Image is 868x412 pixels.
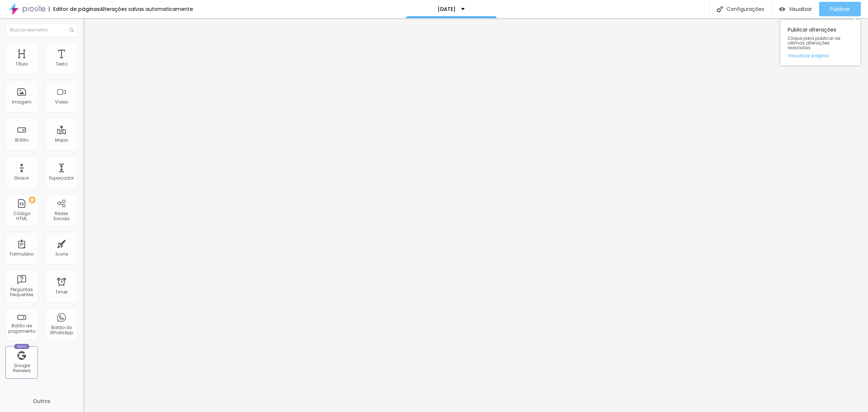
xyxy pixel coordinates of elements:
[830,6,850,12] span: Publicar
[7,287,36,298] div: Perguntas frequentes
[717,6,723,12] img: Icone
[772,2,819,16] button: Visualizar
[780,20,860,65] div: Publicar alterações
[49,7,100,12] div: Editor de páginas
[55,290,68,295] div: Timer
[100,7,193,12] div: Alterações salvas automaticamente
[779,6,785,12] img: view-1.svg
[47,211,76,222] div: Redes Sociais
[14,176,29,181] div: Divisor
[55,138,68,143] div: Mapa
[788,36,853,50] span: Clique para publicar as ultimas alterações reaizadas
[56,62,67,67] div: Texto
[5,24,78,37] input: Buscar elemento
[819,2,861,16] button: Publicar
[789,6,812,12] span: Visualizar
[55,252,68,257] div: Ícone
[16,62,28,67] div: Título
[47,325,76,336] div: Botão do WhatsApp
[438,7,456,12] p: [DATE]
[15,138,29,143] div: Botão
[788,53,853,58] a: Visualizar página
[69,28,74,32] img: Icone
[7,323,36,334] div: Botão de pagamento
[10,252,34,257] div: Formulário
[12,100,31,105] div: Imagem
[14,344,30,349] div: Novo
[55,100,68,105] div: Vídeo
[7,211,36,222] div: Código HTML
[49,176,74,181] div: Espaçador
[7,363,36,374] div: Google Reviews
